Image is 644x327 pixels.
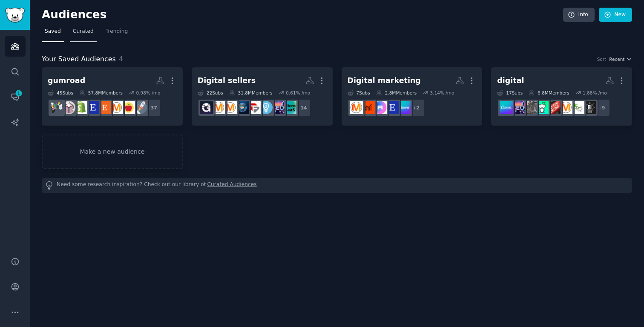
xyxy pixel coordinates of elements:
div: 0.61 % /mo [286,90,310,96]
div: + 37 [143,99,161,117]
a: Saved [42,25,64,42]
span: 1 [15,90,23,96]
a: Digital marketing7Subs2.8MMembers3.14% /mo+2canvaEtsySellersRaribledigitalproductsellingDigitalMa... [342,67,483,126]
img: DigitalMarketing [350,101,363,114]
div: 0.98 % /mo [136,90,160,96]
img: MakeMoney [535,101,549,114]
img: Entrepreneur [259,101,273,114]
img: SEO_Digital_Marketing [271,101,285,114]
img: ebooks [50,101,63,114]
img: Business_Ideas [583,101,596,114]
span: Trending [106,28,128,35]
img: HowEarnMoneyOnline [547,101,561,114]
a: Curated [70,25,97,42]
img: GummySearch logo [5,8,25,23]
button: Recent [609,56,632,62]
img: EtsySellers [385,101,399,114]
img: digital_marketing [236,101,249,114]
img: DigitalMarketing [212,101,225,114]
img: Rarible [374,101,387,114]
img: shopify [74,101,87,114]
a: Digital sellers22Subs31.8MMembers0.61% /mo+14microsaasSEO_Digital_MarketingEntrepreneurMarketingT... [192,67,333,126]
img: Etsy [98,101,111,114]
a: Curated Audiences [207,181,257,190]
div: + 2 [407,99,425,117]
img: digitalproductselling [362,101,375,114]
div: Digital sellers [198,75,256,86]
img: Teachers [122,101,135,114]
img: DigitalMarketing [559,101,572,114]
div: Digital marketing [348,75,421,86]
img: startups [134,101,147,114]
img: canva [397,101,411,114]
div: 6.8M Members [529,90,569,96]
div: + 14 [293,99,311,117]
div: + 9 [592,99,610,117]
a: digital17Subs6.8MMembers1.88% /mo+9Business_IdeasartbusinessDigitalMarketingHowEarnMoneyOnlineMak... [491,67,632,126]
a: Make a new audience [42,135,183,169]
div: Sort [597,56,607,62]
h2: Audiences [42,8,563,22]
div: 22 Sub s [198,90,223,96]
div: 1.88 % /mo [583,90,607,96]
a: gumroad45Subs57.8MMembers0.98% /mo+37startupsTeachersmarketingEtsyEtsySellersshopifybooksebooks [42,67,183,126]
div: 57.8M Members [79,90,123,96]
div: digital [497,75,524,86]
div: 3.14 % /mo [430,90,454,96]
img: SEO_Digital_Marketing [512,101,525,114]
div: 31.8M Members [229,90,273,96]
img: microsaas [283,101,296,114]
img: SellArt [523,101,537,114]
a: Trending [103,25,131,42]
a: 1 [5,86,26,107]
span: Your Saved Audiences [42,54,116,65]
a: Info [563,8,595,22]
img: marketing [224,101,237,114]
img: books [62,101,75,114]
img: MarketingTipsAndTools [247,101,261,114]
div: 7 Sub s [348,90,370,96]
div: gumroad [48,75,85,86]
img: canva [500,101,513,114]
span: Recent [609,56,624,62]
img: marketing [110,101,123,114]
div: 2.8M Members [376,90,417,96]
div: Need some research inspiration? Check out our library of [42,178,632,193]
span: Saved [45,28,61,35]
div: 45 Sub s [48,90,73,96]
img: artbusiness [571,101,584,114]
span: 4 [119,55,123,63]
div: 17 Sub s [497,90,523,96]
img: Gameflip [200,101,213,114]
a: New [599,8,632,22]
span: Curated [73,28,94,35]
img: EtsySellers [86,101,99,114]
